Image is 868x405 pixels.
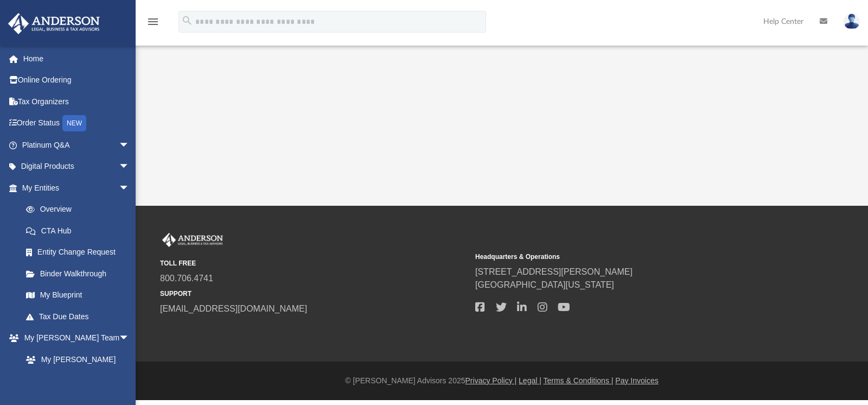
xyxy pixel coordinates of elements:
[15,306,146,327] a: Tax Due Dates
[146,21,159,28] a: menu
[15,349,135,383] a: My [PERSON_NAME] Team
[8,69,146,91] a: Online Ordering
[475,252,783,262] small: Headquarters & Operations
[844,14,860,29] img: User Pic
[160,258,468,268] small: TOLL FREE
[8,48,146,69] a: Home
[519,376,541,385] a: Legal |
[119,327,141,350] span: arrow_drop_down
[15,220,146,242] a: CTA Hub
[15,199,146,220] a: Overview
[136,375,868,387] div: © [PERSON_NAME] Advisors 2025
[15,242,146,263] a: Entity Change Request
[615,376,658,385] a: Pay Invoices
[146,15,159,28] i: menu
[8,156,146,178] a: Digital Productsarrow_drop_down
[119,156,141,178] span: arrow_drop_down
[15,263,146,284] a: Binder Walkthrough
[160,304,307,313] a: [EMAIL_ADDRESS][DOMAIN_NAME]
[181,15,193,27] i: search
[119,177,141,199] span: arrow_drop_down
[475,280,614,289] a: [GEOGRAPHIC_DATA][US_STATE]
[544,376,614,385] a: Terms & Conditions |
[160,233,225,247] img: Anderson Advisors Platinum Portal
[465,376,517,385] a: Privacy Policy |
[5,13,103,34] img: Anderson Advisors Platinum Portal
[119,134,141,156] span: arrow_drop_down
[8,177,146,199] a: My Entitiesarrow_drop_down
[475,267,633,276] a: [STREET_ADDRESS][PERSON_NAME]
[8,91,146,112] a: Tax Organizers
[62,115,86,131] div: NEW
[15,284,141,306] a: My Blueprint
[8,327,141,349] a: My [PERSON_NAME] Teamarrow_drop_down
[8,112,146,135] a: Order StatusNEW
[160,274,213,283] a: 800.706.4741
[160,289,468,299] small: SUPPORT
[8,134,146,156] a: Platinum Q&Aarrow_drop_down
